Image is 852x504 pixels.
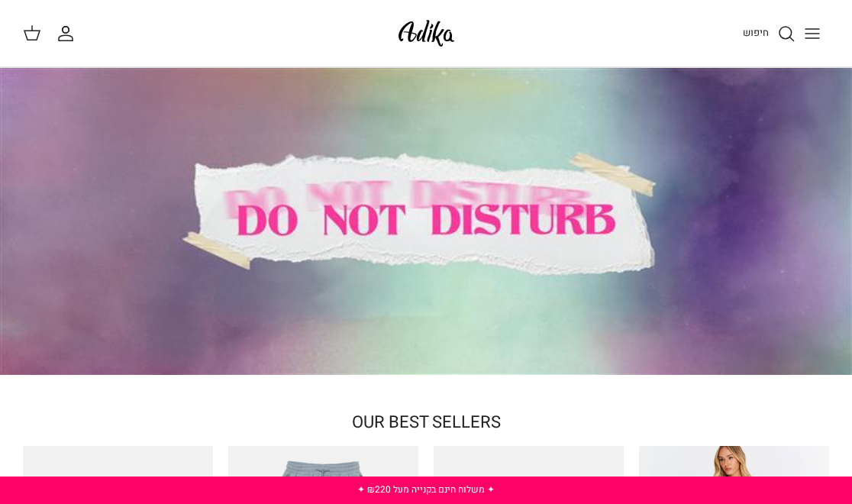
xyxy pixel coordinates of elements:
[743,25,769,40] span: חיפוש
[357,483,495,496] a: ✦ משלוח חינם בקנייה מעל ₪220 ✦
[56,24,81,43] a: החשבון שלי
[352,410,501,435] a: OUR BEST SELLERS
[743,24,796,43] a: חיפוש
[796,17,829,50] button: Toggle menu
[394,15,459,51] img: Adika IL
